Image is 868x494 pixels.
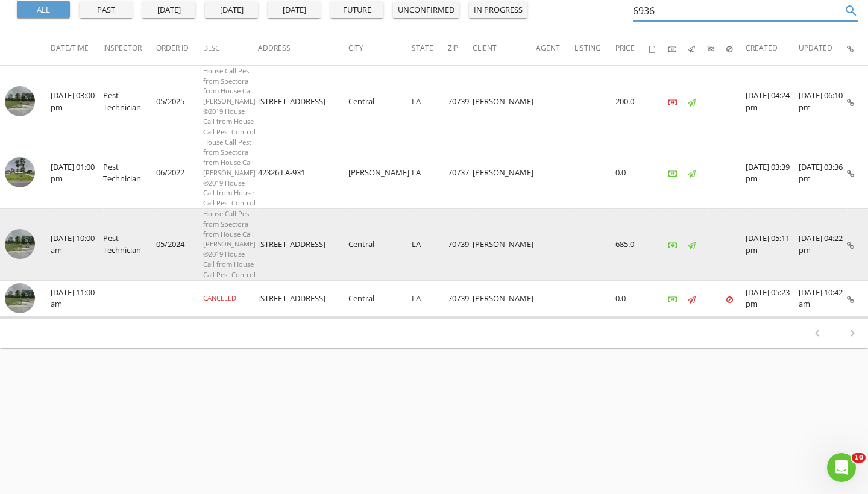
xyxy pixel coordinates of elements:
td: [DATE] 03:39 pm [746,137,799,209]
td: [PERSON_NAME] [473,137,536,209]
td: 05/2024 [156,209,203,281]
td: Central [348,209,412,281]
span: City [348,43,363,53]
th: Zip: Not sorted. [448,31,473,65]
span: Desc [203,43,219,52]
div: past [84,4,128,16]
td: [DATE] 10:42 am [799,280,847,317]
th: Client: Not sorted. [473,31,536,65]
td: LA [412,66,448,137]
td: [STREET_ADDRESS] [258,280,348,317]
td: [DATE] 05:23 pm [746,280,799,317]
td: [DATE] 03:36 pm [799,137,847,209]
i: search [844,4,858,18]
th: Address: Not sorted. [258,31,348,65]
td: Pest Technician [103,137,156,209]
div: future [335,4,379,16]
div: all [22,4,65,16]
img: streetview [5,229,35,259]
th: Published: Not sorted. [688,31,707,65]
td: [DATE] 11:00 am [51,280,103,317]
td: Pest Technician [103,209,156,281]
td: [DATE] 01:00 pm [51,137,103,209]
img: streetview [5,283,35,313]
span: House Call Pest from Spectora from House Call [PERSON_NAME] ©2019 House Call from House Call Pest... [203,66,256,136]
img: streetview [5,157,35,187]
td: [DATE] 05:11 pm [746,209,799,281]
td: Central [348,66,412,137]
td: 06/2022 [156,137,203,209]
span: 10 [852,453,866,463]
button: in progress [469,1,527,18]
td: [PERSON_NAME] [473,280,536,317]
td: [PERSON_NAME] [473,209,536,281]
td: [PERSON_NAME] [348,137,412,209]
span: Agent [536,43,560,53]
img: streetview [5,86,35,116]
div: [DATE] [147,4,190,16]
th: Paid: Not sorted. [668,31,688,65]
th: Submitted: Not sorted. [707,31,726,65]
td: [DATE] 06:10 pm [799,66,847,137]
td: [DATE] 10:00 am [51,209,103,281]
div: [DATE] [272,4,316,16]
td: [STREET_ADDRESS] [258,66,348,137]
th: Listing: Not sorted. [574,31,615,65]
span: Inspector [103,43,142,53]
th: Desc: Not sorted. [203,31,258,65]
td: Central [348,280,412,317]
iframe: Intercom live chat [827,453,856,482]
div: in progress [474,4,523,16]
div: [DATE] [210,4,253,16]
td: 70739 [448,66,473,137]
td: LA [412,137,448,209]
th: Inspection Details: Not sorted. [847,31,868,65]
div: unconfirmed [398,4,454,16]
td: 70739 [448,209,473,281]
td: [DATE] 04:24 pm [746,66,799,137]
button: past [80,1,133,18]
td: 0.0 [615,137,649,209]
th: Inspector: Not sorted. [103,31,156,65]
td: 70737 [448,137,473,209]
button: unconfirmed [393,1,459,18]
td: [PERSON_NAME] [473,66,536,137]
input: Search [633,1,841,21]
th: City: Not sorted. [348,31,412,65]
span: Client [473,43,497,53]
span: Order ID [156,43,189,53]
td: Pest Technician [103,66,156,137]
td: [DATE] 04:22 pm [799,209,847,281]
span: House Call Pest from Spectora from House Call [PERSON_NAME] ©2019 House Call from House Call Pest... [203,137,256,207]
th: Created: Not sorted. [746,31,799,65]
span: Price [615,43,635,53]
th: Order ID: Not sorted. [156,31,203,65]
span: State [412,43,433,53]
td: 0.0 [615,280,649,317]
td: [DATE] 03:00 pm [51,66,103,137]
span: CANCELED [203,293,236,302]
td: 42326 LA-931 [258,137,348,209]
th: Canceled: Not sorted. [726,31,746,65]
button: [DATE] [142,1,195,18]
button: [DATE] [205,1,258,18]
span: Date/Time [51,43,89,53]
td: 05/2025 [156,66,203,137]
span: Listing [574,43,601,53]
td: LA [412,280,448,317]
th: Agreements signed: Not sorted. [649,31,668,65]
span: House Call Pest from Spectora from House Call [PERSON_NAME] ©2019 House Call from House Call Pest... [203,209,256,279]
td: [STREET_ADDRESS] [258,209,348,281]
td: LA [412,209,448,281]
td: 200.0 [615,66,649,137]
td: 685.0 [615,209,649,281]
th: Agent: Not sorted. [536,31,574,65]
span: Created [746,43,778,53]
th: Updated: Not sorted. [799,31,847,65]
button: future [330,1,383,18]
span: Zip [448,43,458,53]
td: 70739 [448,280,473,317]
th: Date/Time: Not sorted. [51,31,103,65]
span: Updated [799,43,832,53]
button: all [17,1,70,18]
